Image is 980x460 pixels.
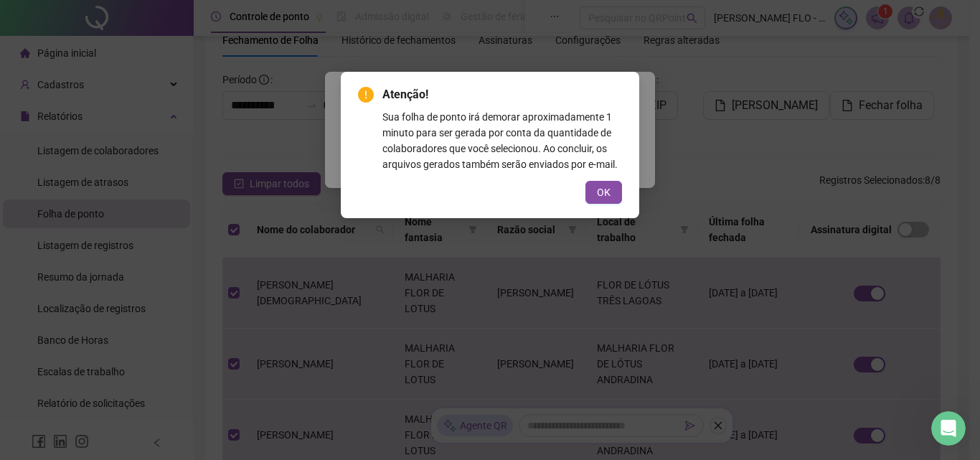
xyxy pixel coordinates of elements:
[358,87,374,103] span: exclamation-circle
[931,411,966,446] iframe: Intercom live chat
[597,184,611,200] span: OK
[382,86,622,103] span: Atenção!
[382,109,622,172] div: Sua folha de ponto irá demorar aproximadamente 1 minuto para ser gerada por conta da quantidade d...
[585,181,622,204] button: OK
